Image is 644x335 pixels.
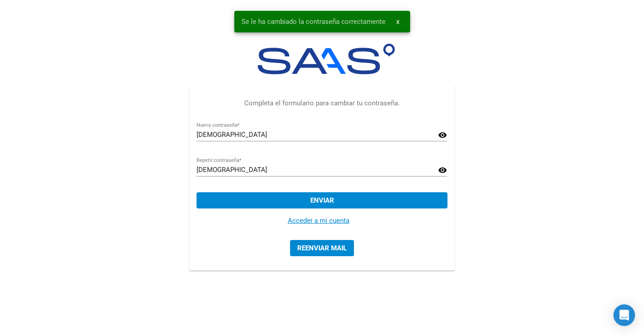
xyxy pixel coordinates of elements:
[241,17,385,26] span: Se le ha cambiado la contraseña correctamente
[290,240,354,256] button: Reenviar mail
[310,196,334,204] span: Enviar
[197,98,447,109] p: Completa el formulario para cambiar tu contraseña.
[613,304,635,326] div: Open Intercom Messenger
[288,217,349,225] a: Acceder a mi cuenta
[389,14,407,30] button: x
[438,130,447,140] mat-icon: visibility
[396,18,399,26] span: x
[438,165,447,176] mat-icon: visibility
[297,244,347,252] span: Reenviar mail
[197,192,447,208] button: Enviar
